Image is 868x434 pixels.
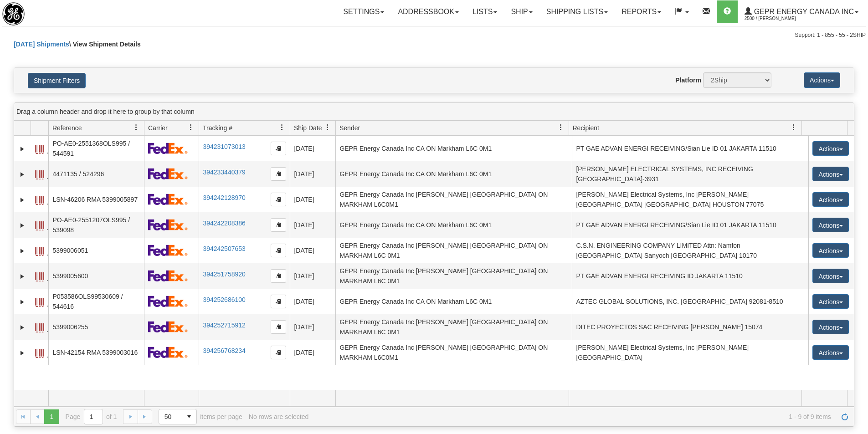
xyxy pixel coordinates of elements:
[35,141,44,155] a: Label
[539,0,615,23] a: Shipping lists
[203,347,245,354] a: 394256768234
[48,161,144,187] td: 4471135 / 524296
[199,121,290,136] th: Press ctrl + space to group
[35,192,44,206] a: Label
[391,0,466,23] a: Addressbook
[148,245,188,256] img: 2 - FedEx
[339,123,360,133] span: Sender
[290,238,335,263] td: [DATE]
[812,294,849,309] button: Actions
[315,413,831,420] span: 1 - 9 of 9 items
[44,409,59,424] span: Page 1
[572,340,808,365] td: [PERSON_NAME] Electrical Systems, Inc [PERSON_NAME][GEOGRAPHIC_DATA]
[804,72,840,88] button: Actions
[18,195,27,204] a: Expand
[271,193,286,206] button: Copy to clipboard
[48,289,144,314] td: P053586OLS99530609 / 544616
[52,123,82,133] span: Reference
[738,0,865,23] a: GEPR Energy Canada Inc 2500 / [PERSON_NAME]
[271,244,286,257] button: Copy to clipboard
[335,136,572,161] td: GEPR Energy Canada Inc CA ON Markham L6C 0M1
[335,263,572,289] td: GEPR Energy Canada Inc [PERSON_NAME] [GEOGRAPHIC_DATA] ON MARKHAM L6C 0M1
[203,143,245,150] a: 394231073013
[847,170,867,263] iframe: chat widget
[35,268,44,283] a: Label
[572,263,808,289] td: PT GAE ADVAN ENERGI RECEIVING ID JAKARTA 11510
[203,194,245,201] a: 394242128970
[801,121,847,136] th: Press ctrl + space to group
[144,121,199,136] th: Press ctrl + space to group
[573,123,599,133] span: Recipient
[335,161,572,187] td: GEPR Energy Canada Inc CA ON Markham L6C 0M1
[203,168,245,176] a: 394233440379
[148,168,188,179] img: 2 - FedEx
[812,167,849,181] button: Actions
[48,263,144,289] td: 5399005600
[271,320,286,334] button: Copy to clipboard
[148,219,188,230] img: 2 - FedEx
[66,409,117,424] span: Page of 1
[48,340,144,365] td: LSN-42154 RMA 5399003016
[203,322,245,329] a: 394252715912
[128,120,144,135] a: Reference filter column settings
[675,76,701,85] label: Platform
[18,221,27,230] a: Expand
[335,340,572,365] td: GEPR Energy Canada Inc [PERSON_NAME] [GEOGRAPHIC_DATA] ON MARKHAM L6C0M1
[203,220,245,227] a: 394242208386
[18,323,27,332] a: Expand
[271,218,286,232] button: Copy to clipboard
[569,121,802,136] th: Press ctrl + space to group
[159,409,197,424] span: Page sizes drop down
[290,161,335,187] td: [DATE]
[812,141,849,156] button: Actions
[572,238,808,263] td: C.S.N. ENGINEERING COMPANY LIMITED Attn: Namfon [GEOGRAPHIC_DATA] Sanyoch [GEOGRAPHIC_DATA] 10170
[148,123,168,133] span: Carrier
[572,161,808,187] td: [PERSON_NAME] ELECTRICAL SYSTEMS, INC RECEIVING [GEOGRAPHIC_DATA]-3931
[812,192,849,207] button: Actions
[271,295,286,308] button: Copy to clipboard
[48,212,144,238] td: PO-AE0-2551207OLS995 / 539098
[335,314,572,340] td: GEPR Energy Canada Inc [PERSON_NAME] [GEOGRAPHIC_DATA] ON MARKHAM L6C 0M1
[290,121,335,136] th: Press ctrl + space to group
[48,238,144,263] td: 5399006051
[290,340,335,365] td: [DATE]
[812,218,849,232] button: Actions
[837,409,852,424] a: Refresh
[18,348,27,357] a: Expand
[271,269,286,283] button: Copy to clipboard
[572,289,808,314] td: AZTEC GLOBAL SOLUTIONS, INC. [GEOGRAPHIC_DATA] 92081-8510
[35,217,44,232] a: Label
[2,31,866,39] div: Support: 1 - 855 - 55 - 2SHIP
[14,41,69,48] a: [DATE] Shipments
[335,212,572,238] td: GEPR Energy Canada Inc CA ON Markham L6C 0M1
[18,297,27,306] a: Expand
[148,321,188,332] img: 2 - FedEx
[786,120,801,135] a: Recipient filter column settings
[182,409,196,424] span: select
[745,14,813,23] span: 2500 / [PERSON_NAME]
[335,121,569,136] th: Press ctrl + space to group
[271,346,286,359] button: Copy to clipboard
[812,269,849,283] button: Actions
[752,8,854,15] span: GEPR Energy Canada Inc
[203,245,245,252] a: 394242507653
[148,143,188,154] img: 2 - FedEx
[290,136,335,161] td: [DATE]
[812,345,849,360] button: Actions
[18,246,27,255] a: Expand
[572,314,808,340] td: DITEC PROYECTOS SAC RECEIVING [PERSON_NAME] 15074
[35,243,44,257] a: Label
[35,345,44,359] a: Label
[572,187,808,212] td: [PERSON_NAME] Electrical Systems, Inc [PERSON_NAME] [GEOGRAPHIC_DATA] [GEOGRAPHIC_DATA] HOUSTON 7...
[84,409,103,424] input: Page 1
[320,120,335,135] a: Ship Date filter column settings
[336,0,391,23] a: Settings
[35,319,44,334] a: Label
[164,412,176,421] span: 50
[48,136,144,161] td: PO-AE0-2551368OLS995 / 544591
[335,187,572,212] td: GEPR Energy Canada Inc [PERSON_NAME] [GEOGRAPHIC_DATA] ON MARKHAM L6C0M1
[290,212,335,238] td: [DATE]
[28,73,86,88] button: Shipment Filters
[69,41,141,48] span: \ View Shipment Details
[18,272,27,281] a: Expand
